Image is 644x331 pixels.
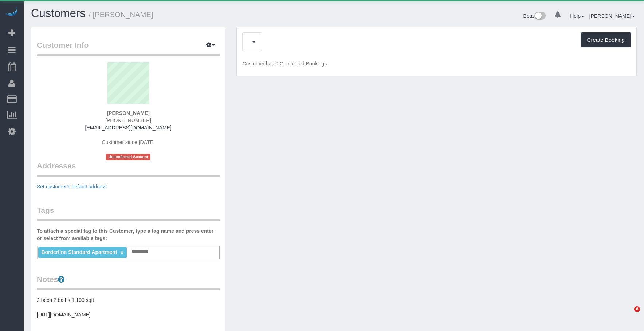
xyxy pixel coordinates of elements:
[570,13,584,19] a: Help
[37,274,220,290] legend: Notes
[37,296,220,318] pre: 2 beds 2 baths 1,100 sqft [URL][DOMAIN_NAME]
[37,227,220,242] label: To attach a special tag to this Customer, type a tag name and press enter or select from availabl...
[634,306,640,312] span: 6
[31,7,86,20] a: Customers
[581,32,631,48] button: Create Booking
[107,110,149,116] strong: [PERSON_NAME]
[105,117,151,123] span: [PHONE_NUMBER]
[106,154,150,160] span: Unconfirmed Account
[619,306,637,324] iframe: Intercom live chat
[120,250,123,256] a: ×
[85,125,172,131] a: [EMAIL_ADDRESS][DOMAIN_NAME]
[37,40,220,56] legend: Customer Info
[242,60,631,67] p: Customer has 0 Completed Bookings
[102,139,155,145] span: Customer since [DATE]
[523,13,546,19] a: Beta
[37,184,107,190] a: Set customer's default address
[589,13,635,19] a: [PERSON_NAME]
[37,205,220,221] legend: Tags
[41,249,117,255] span: Borderline Standard Apartment
[534,12,546,21] img: New interface
[4,7,19,17] img: Automaid Logo
[89,11,153,19] small: / [PERSON_NAME]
